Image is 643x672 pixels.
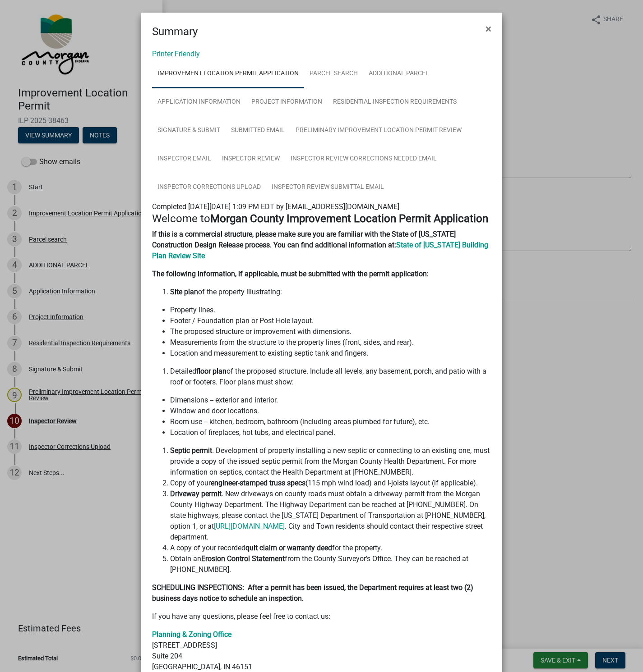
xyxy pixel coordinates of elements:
[170,288,198,296] strong: Site plan
[201,554,285,563] strong: Erosion Control Statement
[486,23,491,35] span: ×
[170,287,491,297] li: of the property illustrating:
[152,583,473,603] strong: SCHEDULING INSPECTIONS: After a permit has been issued, the Department requires at least two (2) ...
[170,406,491,416] li: Window and door locations.
[152,230,456,249] strong: If this is a commercial structure, please make sure you are familiar with the State of [US_STATE]...
[290,116,467,145] a: Preliminary Improvement Location Permit Review
[170,446,212,455] strong: Septic permit
[170,315,491,326] li: Footer / Foundation plan or Post Hole layout.
[170,395,491,406] li: Dimensions -- exterior and interior.
[152,59,304,88] a: Improvement Location Permit Application
[170,489,222,498] strong: Driveway permit
[210,212,488,225] strong: Morgan County Improvement Location Permit Application
[170,445,491,478] li: . Development of property installing a new septic or connecting to an existing one, must provide ...
[217,145,285,174] a: Inspector Review
[152,630,231,639] a: Planning & Zoning Office
[170,326,491,337] li: The proposed structure or improvement with dimensions.
[285,145,442,174] a: Inspector Review Corrections Needed Email
[211,479,305,487] strong: engineer-stamped truss specs
[170,337,491,348] li: Measurements from the structure to the property lines (front, sides, and rear).
[170,366,491,388] li: Detailed of the proposed structure. Include all levels, any basement, porch, and patio with a roo...
[152,270,429,278] strong: The following information, if applicable, must be submitted with the permit application:
[152,88,246,117] a: Application Information
[304,59,363,88] a: Parcel search
[246,88,328,117] a: Project Information
[226,116,290,145] a: Submitted Email
[170,553,491,575] li: Obtain an from the County Surveyor's Office. They can be reached at [PHONE_NUMBER].
[152,611,491,622] p: If you have any questions, please feel free to contact us:
[170,478,491,489] li: Copy of your (115 mph wind load) and I-joists layout (if applicable).
[170,305,491,315] li: Property lines.
[152,241,488,260] a: State of [US_STATE] Building Plan Review Site
[196,367,227,375] strong: floor plan
[170,416,491,427] li: Room use -- kitchen, bedroom, bathroom (including areas plumbed for future), etc.
[170,543,491,553] li: A copy of your recorded for the property.
[152,23,198,40] h4: Summary
[328,88,462,117] a: Residential Inspection Requirements
[245,544,332,552] strong: quit claim or warranty deed
[266,173,389,202] a: Inspector Review Submittal Email
[152,145,217,174] a: Inspector Email
[170,348,491,359] li: Location and measurement to existing septic tank and fingers.
[152,116,226,145] a: Signature & Submit
[152,212,491,225] h4: Welcome to
[152,202,399,211] span: Completed [DATE][DATE] 1:09 PM EDT by [EMAIL_ADDRESS][DOMAIN_NAME]
[214,522,285,530] a: [URL][DOMAIN_NAME]
[478,16,499,41] button: Close
[170,427,491,438] li: Location of fireplaces, hot tubs, and electrical panel.
[152,50,200,58] a: Printer Friendly
[152,173,266,202] a: Inspector Corrections Upload
[363,59,435,88] a: ADDITIONAL PARCEL
[170,489,491,543] li: . New driveways on county roads must obtain a driveway permit from the Morgan County Highway Depa...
